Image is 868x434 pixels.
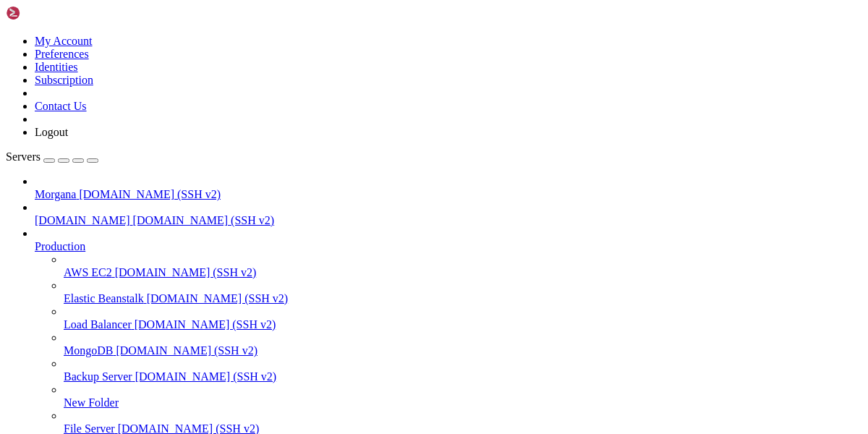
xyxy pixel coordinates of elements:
x-row: Sorry, try again. [6,271,681,283]
x-row: [sudo] password for morga6660: [6,282,681,294]
x-row: Welcome to Ubuntu 22.04.5 LTS (GNU/Linux 5.15.0-151-generic x86_64) [6,6,681,18]
a: Logout [35,126,68,138]
li: [DOMAIN_NAME] [DOMAIN_NAME] (SSH v2) [35,201,862,227]
li: Load Balancer [DOMAIN_NAME] (SSH v2) [64,305,862,331]
a: Servers [6,150,98,163]
span: AWS EC2 [64,266,112,278]
x-row: | |__| (_) | .` | | |/ _ \| _ \ (_) | [6,138,681,150]
x-row: Welcome! [6,174,681,187]
a: Identities [35,61,78,73]
span: New Folder [64,396,119,409]
x-row: | | / _ \| \| |_ _/ \ | _ )/ _ \ [6,126,681,138]
x-row: [sudo] password for morga6660: [6,258,681,271]
x-row: * Management: [URL][DOMAIN_NAME] [6,42,681,54]
x-row: morga6660@vmi2276205:~$ sudo apt update [6,247,681,259]
span: Production [35,240,85,252]
a: MongoDB [DOMAIN_NAME] (SSH v2) [64,344,862,357]
x-row: This server is hosted by Contabo. If you have any questions or need help, [6,198,681,210]
a: New Folder [64,396,862,409]
span: Morgana [35,188,76,200]
x-row: [sudo] password for morga6660: [6,307,681,319]
span: [DOMAIN_NAME] (SSH v2) [147,292,289,305]
x-row: Last login: [DATE] from [TECHNICAL_ID] [6,234,681,247]
span: [DOMAIN_NAME] [35,214,130,226]
span: [DOMAIN_NAME] (SSH v2) [135,370,277,383]
a: Load Balancer [DOMAIN_NAME] (SSH v2) [64,318,862,331]
a: Production [35,240,862,253]
a: Subscription [35,74,93,86]
li: Elastic Beanstalk [DOMAIN_NAME] (SSH v2) [64,279,862,305]
a: Preferences [35,48,89,60]
span: [DOMAIN_NAME] (SSH v2) [135,318,276,331]
x-row: _____ [6,102,681,114]
li: Backup Server [DOMAIN_NAME] (SSH v2) [64,357,862,383]
li: AWS EC2 [DOMAIN_NAME] (SSH v2) [64,253,862,279]
div: (24, 27) [152,331,158,343]
x-row: / ___/___ _ _ _____ _ ___ ___ [6,114,681,127]
a: Morgana [DOMAIN_NAME] (SSH v2) [35,188,862,201]
x-row: * Documentation: [URL][DOMAIN_NAME] [6,30,681,42]
a: Elastic Beanstalk [DOMAIN_NAME] (SSH v2) [64,292,862,305]
span: [DOMAIN_NAME] (SSH v2) [133,214,275,226]
img: Shellngn [6,6,89,20]
span: [DOMAIN_NAME] (SSH v2) [116,344,258,357]
span: MongoDB [64,344,113,357]
a: [DOMAIN_NAME] [DOMAIN_NAME] (SSH v2) [35,214,862,227]
span: Load Balancer [64,318,132,331]
li: New Folder [64,383,862,409]
x-row: * Support: [URL][DOMAIN_NAME] [6,54,681,67]
a: My Account [35,35,93,47]
span: Backup Server [64,370,132,383]
x-row: morga6660@vmi2276205:~$ [6,331,681,343]
li: Morgana [DOMAIN_NAME] (SSH v2) [35,175,862,201]
x-row: New release '24.04.3 LTS' available. [6,66,681,78]
x-row: please don't hesitate to contact us at [EMAIL_ADDRESS][DOMAIN_NAME]. [6,210,681,223]
span: [DOMAIN_NAME] (SSH v2) [79,188,221,200]
span: Elastic Beanstalk [64,292,144,305]
a: Backup Server [DOMAIN_NAME] (SSH v2) [64,370,862,383]
a: Contact Us [35,100,87,112]
x-row: Run 'do-release-upgrade' to upgrade to it. [6,78,681,90]
span: [DOMAIN_NAME] (SSH v2) [115,266,257,278]
li: MongoDB [DOMAIN_NAME] (SSH v2) [64,331,862,357]
a: AWS EC2 [DOMAIN_NAME] (SSH v2) [64,266,862,279]
x-row: morga6660 is not in the sudoers file. This incident will be reported. [6,318,681,331]
x-row: \____\___/|_|\_| |_/_/ \_|___/\___/ [6,150,681,163]
span: Servers [6,150,41,163]
x-row: Sorry, try again. [6,294,681,307]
